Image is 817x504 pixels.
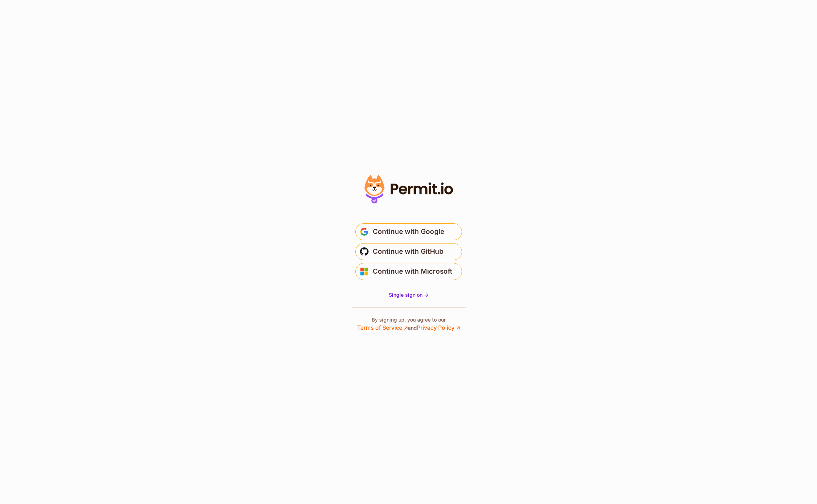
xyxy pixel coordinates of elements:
[389,292,429,298] span: Single sign on ->
[373,266,452,277] span: Continue with Microsoft
[357,316,460,332] p: By signing up, you agree to our and
[373,246,444,257] span: Continue with GitHub
[389,291,429,298] a: Single sign on ->
[373,226,444,237] span: Continue with Google
[357,324,408,331] a: Terms of Service ↗
[355,243,462,260] button: Continue with GitHub
[417,324,460,331] a: Privacy Policy ↗
[355,263,462,280] button: Continue with Microsoft
[355,223,462,240] button: Continue with Google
